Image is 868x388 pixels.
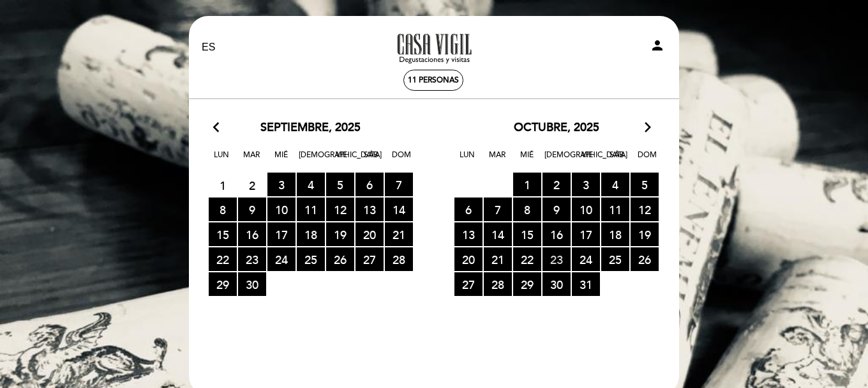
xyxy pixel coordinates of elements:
[513,272,541,296] span: 29
[513,198,541,221] span: 8
[454,148,480,172] span: Lun
[385,173,413,196] span: 7
[355,222,384,246] span: 20
[454,198,483,221] span: 6
[484,222,512,246] span: 14
[572,272,600,296] span: 31
[542,222,571,246] span: 16
[260,120,361,136] span: septiembre, 2025
[329,148,354,172] span: Vie
[572,247,600,271] span: 24
[267,247,296,271] span: 24
[297,222,325,246] span: 18
[269,148,294,172] span: Mié
[542,198,571,221] span: 9
[513,173,541,196] span: 1
[299,148,324,172] span: [DEMOGRAPHIC_DATA]
[209,173,237,197] span: 1
[631,198,659,221] span: 12
[454,272,483,296] span: 27
[326,222,354,246] span: 19
[355,198,384,221] span: 13
[209,148,234,172] span: Lun
[326,198,354,221] span: 12
[574,148,600,172] span: Vie
[601,222,629,246] span: 18
[604,148,630,172] span: Sáb
[484,198,512,221] span: 7
[238,173,266,197] span: 2
[354,30,513,65] a: Casa Vigil - SÓLO Visitas y Degustaciones
[650,38,665,53] i: person
[572,173,600,196] span: 3
[326,247,354,271] span: 26
[267,173,296,196] span: 3
[631,247,659,271] span: 26
[542,173,571,196] span: 2
[209,272,237,296] span: 29
[238,272,266,296] span: 30
[297,247,325,271] span: 25
[631,173,659,196] span: 5
[408,75,459,85] span: 11 personas
[484,272,512,296] span: 28
[601,173,629,196] span: 4
[454,247,483,271] span: 20
[209,198,237,221] span: 8
[238,198,266,221] span: 9
[572,222,600,246] span: 17
[326,173,354,196] span: 5
[209,247,237,271] span: 22
[385,247,413,271] span: 28
[542,272,571,296] span: 30
[514,120,599,136] span: octubre, 2025
[634,148,660,172] span: Dom
[355,173,384,196] span: 6
[297,198,325,221] span: 11
[601,198,629,221] span: 11
[389,148,414,172] span: Dom
[484,148,510,172] span: Mar
[209,222,237,246] span: 15
[601,247,629,271] span: 25
[513,222,541,246] span: 15
[359,148,384,172] span: Sáb
[355,247,384,271] span: 27
[267,198,296,221] span: 10
[542,247,571,271] span: 23
[239,148,264,172] span: Mar
[514,148,540,172] span: Mié
[238,247,266,271] span: 23
[484,247,512,271] span: 21
[650,38,665,58] button: person
[544,148,570,172] span: [DEMOGRAPHIC_DATA]
[385,222,413,246] span: 21
[385,198,413,221] span: 14
[642,120,654,136] i: arrow_forward_ios
[297,173,325,196] span: 4
[267,222,296,246] span: 17
[631,222,659,246] span: 19
[213,120,225,136] i: arrow_back_ios
[238,222,266,246] span: 16
[513,247,541,271] span: 22
[454,222,483,246] span: 13
[572,198,600,221] span: 10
